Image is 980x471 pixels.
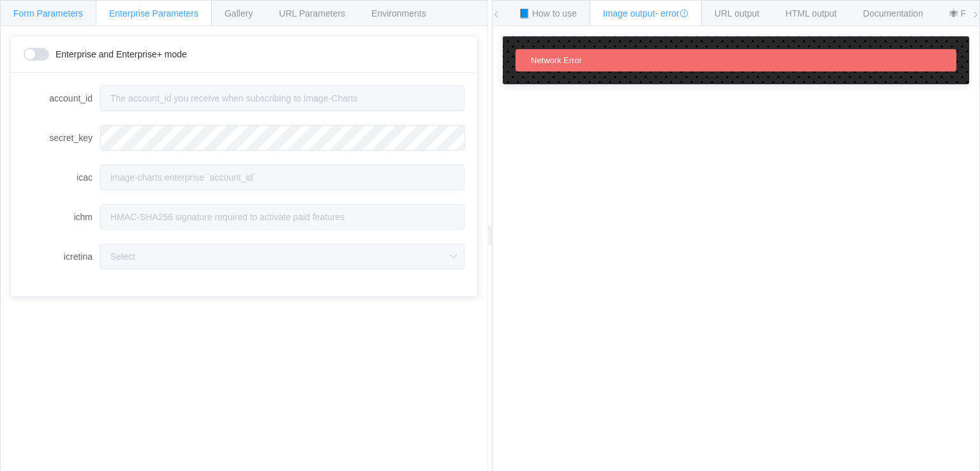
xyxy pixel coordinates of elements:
label: secret_key [24,125,100,151]
span: URL Parameters [279,8,345,19]
input: The account_id you receive when subscribing to Image-Charts [100,86,464,111]
span: Gallery [225,8,253,19]
span: Enterprise Parameters [109,8,198,19]
span: - error [655,8,688,19]
label: ichm [24,204,100,230]
span: Environments [371,8,426,19]
span: Image output [603,8,688,19]
label: account_id [24,86,100,111]
span: Network Error [531,56,582,65]
span: Enterprise and Enterprise+ mode [56,50,187,59]
input: HMAC-SHA256 signature required to activate paid features [100,204,464,230]
span: URL output [715,8,759,19]
input: Select [100,244,464,269]
label: icac [24,165,100,190]
span: Form Parameters [13,8,83,19]
input: image-charts enterprise `account_id` [100,165,464,190]
label: icretina [24,244,100,269]
span: Documentation [863,8,923,19]
span: 📘 How to use [519,8,577,19]
span: HTML output [785,8,836,19]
